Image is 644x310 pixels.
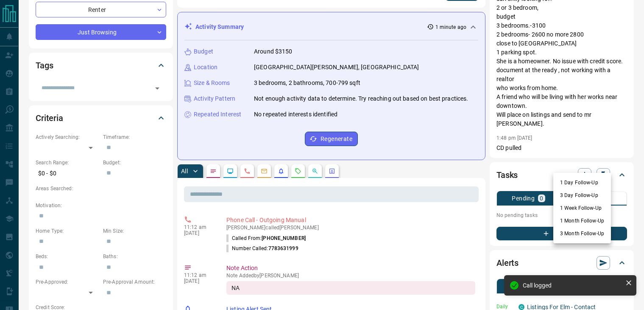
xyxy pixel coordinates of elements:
[553,176,611,189] li: 1 Day Follow-Up
[523,282,622,289] div: Call logged
[553,202,611,214] li: 1 Week Follow-Up
[553,227,611,240] li: 3 Month Follow-Up
[553,189,611,202] li: 3 Day Follow-Up
[553,214,611,227] li: 1 Month Follow-Up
